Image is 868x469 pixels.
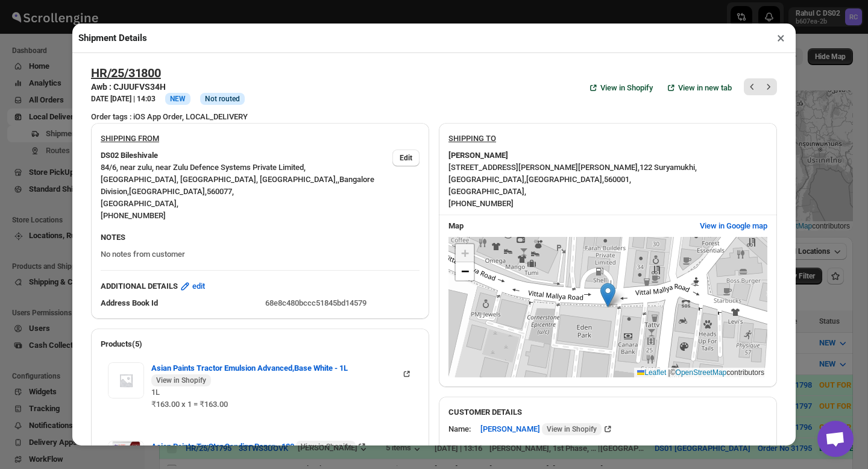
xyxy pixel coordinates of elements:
[151,388,160,397] span: 1L
[668,368,670,377] span: |
[91,66,161,80] button: HR/25/31800
[448,163,640,172] span: [STREET_ADDRESS][PERSON_NAME][PERSON_NAME] ,
[600,283,615,307] img: Marker
[151,362,401,386] span: Asian Paints Tractor Emulsion Advanced,Base White - 1L
[101,199,178,208] span: [GEOGRAPHIC_DATA] ,
[817,421,854,457] div: Open chat
[207,187,234,196] span: 560077 ,
[151,441,356,453] span: Asian Paints TruStar Sanding Paper - 120
[101,280,178,292] b: ADDITIONAL DETAILS
[392,150,420,166] button: Edit
[151,442,368,451] a: Asian Paints TruStar Sanding Paper - 120 View in Shopify
[78,32,147,44] h2: Shipment Details
[108,362,144,398] img: Item
[604,175,631,184] span: 560001 ,
[693,216,775,236] button: View in Google map
[461,245,469,260] span: +
[448,175,526,184] span: [GEOGRAPHIC_DATA] ,
[151,400,228,409] span: ₹163.00 x 1 = ₹163.00
[772,30,790,46] button: ×
[634,368,767,378] div: © contributors
[101,163,338,184] span: 84/6, near zulu, near Zulu Defence Systems Private Limited, [GEOGRAPHIC_DATA], [GEOGRAPHIC_DATA],...
[301,442,351,452] span: View in Shopify
[101,233,125,242] b: NOTES
[637,368,666,377] a: Leaflet
[480,423,602,435] span: [PERSON_NAME]
[600,82,653,94] span: View in Shopify
[192,280,205,292] span: edit
[448,134,496,143] u: SHIPPING TO
[338,175,339,184] span: ,
[101,338,420,350] h2: Products(5)
[156,376,206,385] span: View in Shopify
[110,95,156,103] b: [DATE] | 14:03
[456,244,474,262] a: Zoom in
[700,220,767,232] span: View in Google map
[456,262,474,280] a: Zoom out
[760,78,777,95] button: Next
[676,368,727,377] a: OpenStreetMap
[744,78,777,95] nav: Pagination
[480,424,614,433] a: [PERSON_NAME] View in Shopify
[678,82,732,94] span: View in new tab
[91,111,777,123] div: Order tags : iOS App Order, LOCAL_DELIVERY
[151,364,412,373] a: Asian Paints Tractor Emulsion Advanced,Base White - 1L View in Shopify
[129,187,207,196] span: [GEOGRAPHIC_DATA] ,
[91,94,156,104] h3: DATE
[658,75,739,102] button: View in new tab
[448,199,514,208] span: [PHONE_NUMBER]
[265,298,366,307] span: 68e8c480bccc51845bd14579
[101,150,158,162] b: DS02 Bileshivale
[448,187,526,196] span: [GEOGRAPHIC_DATA] ,
[448,423,471,435] div: Name:
[101,298,158,307] span: Address Book Id
[580,75,660,102] a: View in Shopify
[101,250,185,259] span: No notes from customer
[526,175,604,184] span: [GEOGRAPHIC_DATA] ,
[101,211,166,220] span: [PHONE_NUMBER]
[101,175,374,196] span: Bangalore Division ,
[400,153,412,163] span: Edit
[172,277,212,296] button: edit
[170,95,186,103] span: NEW
[205,94,240,104] span: Not routed
[448,150,508,162] b: [PERSON_NAME]
[448,221,464,230] b: Map
[547,424,597,434] span: View in Shopify
[448,406,767,418] h3: CUSTOMER DETAILS
[461,263,469,279] span: −
[640,163,697,172] span: 122 Suryamukhi ,
[91,81,245,93] h3: Awb : CJUUFVS34H
[744,78,761,95] button: Previous
[101,134,159,143] u: SHIPPING FROM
